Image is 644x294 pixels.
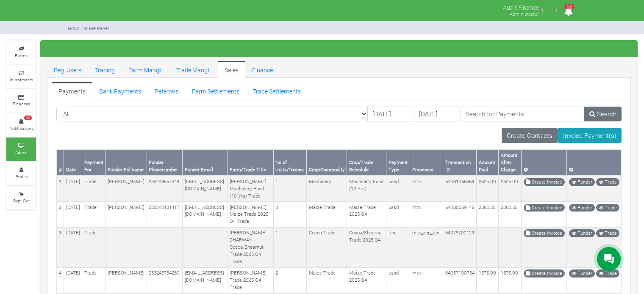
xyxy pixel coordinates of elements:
[410,267,443,293] td: mtn
[6,162,36,185] a: Profile
[443,267,477,293] td: 64057100734
[228,267,273,293] td: [PERSON_NAME] Trade 2025 Q4 Trade
[386,227,410,267] td: test
[273,267,306,293] td: 2
[307,202,347,228] td: Maize Trade
[461,107,585,122] input: Search for Payments
[596,269,619,278] a: Trade
[183,202,228,228] td: [EMAIL_ADDRESS][DOMAIN_NAME]
[147,202,182,228] td: 233243121417
[183,267,228,293] td: [EMAIL_ADDRESS][DOMAIN_NAME]
[524,204,565,212] a: Create Invoice
[82,267,106,293] td: Trade
[273,202,306,228] td: 3
[47,61,88,78] a: Reg. Users
[64,227,82,267] td: [DATE]
[92,82,148,99] a: Bank Payments
[499,267,522,293] td: 1575.00
[367,107,414,122] input: DD/MM/YYYY
[569,178,595,186] a: Funder
[569,269,595,278] a: Funder
[105,267,147,293] td: [PERSON_NAME]
[148,82,185,99] a: Referrals
[347,176,386,201] td: Machinery Fund (10 Yrs)
[499,202,522,228] td: 2362.50
[524,269,565,278] a: Create Invoice
[228,150,273,176] th: Farm/Trade Title
[105,176,147,201] td: [PERSON_NAME]
[307,150,347,176] th: Crop/Commodity
[183,176,228,201] td: [EMAIL_ADDRESS][DOMAIN_NAME]
[82,176,106,201] td: Trade
[443,150,477,176] th: Transaction ID
[386,150,410,176] th: Payment Type
[410,202,443,228] td: mtn
[64,176,82,201] td: [DATE]
[57,150,64,176] th: #
[185,82,246,99] a: Farm Settlements
[24,115,32,121] span: 62
[105,150,147,176] th: Funder Fullname
[477,150,499,176] th: Amount Paid
[228,176,273,201] td: [PERSON_NAME] Machinery Fund (10 Yrs) Trade
[228,202,273,228] td: [PERSON_NAME] Maize Trade 2025 Q4 Trade
[13,101,30,107] small: Finances
[524,229,565,237] a: Create Invoice
[569,229,595,237] a: Funder
[584,107,622,122] a: Search
[57,267,64,293] td: 4
[499,176,522,201] td: 2625.00
[273,150,306,176] th: No of Units/Tonnes
[560,2,577,21] i: Notifications
[6,65,36,88] a: Investments
[410,150,443,176] th: Processor
[64,202,82,228] td: [DATE]
[564,4,575,9] span: 62
[245,61,280,78] a: Finance
[147,150,182,176] th: Funder Phonenumber
[57,227,64,267] td: 3
[410,227,443,267] td: mtn_app_test
[82,150,106,176] th: Payment For
[228,227,273,267] td: [PERSON_NAME] CHARWAY Cocoa/Shearnut Trade 2025 Q4 Trade
[88,61,122,78] a: Trading
[15,173,28,179] small: Profile
[410,176,443,201] td: mtn
[68,25,109,31] small: Grow For Me Panel
[147,176,182,201] td: 233248557349
[6,41,36,64] a: Farms
[558,128,622,143] a: Invoice Payment(s)
[169,61,218,78] a: Trade Mangt.
[386,267,410,293] td: ussd
[82,227,106,267] td: Trade
[477,267,499,293] td: 1575.00
[64,150,82,176] th: Date
[502,128,558,143] a: Create Contacts
[524,178,565,186] a: Create Invoice
[82,202,106,228] td: Trade
[414,107,461,122] input: DD/MM/YYYY
[347,150,386,176] th: Crop/Trade Schedule
[347,227,386,267] td: Cocoa/Shearnut Trade 2025 Q4
[218,61,245,78] a: Sales
[67,2,72,19] img: growforme image
[273,176,306,201] td: 1
[477,202,499,228] td: 2362.50
[9,125,33,131] small: Notifications
[307,176,347,201] td: Machinery
[15,149,28,155] small: Admin
[503,2,539,12] p: Audit Finance
[57,176,64,201] td: 1
[443,202,477,228] td: 64080359145
[307,227,347,267] td: Cocoa Trade
[510,11,539,17] small: Administrator
[386,202,410,228] td: ussd
[10,77,33,82] small: Investments
[596,204,619,212] a: Trade
[477,176,499,201] td: 2625.00
[499,150,522,176] th: Amount After Charge
[443,176,477,201] td: 64081066669
[6,186,36,209] a: Sign Out
[386,176,410,201] td: ussd
[6,89,36,113] a: Finances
